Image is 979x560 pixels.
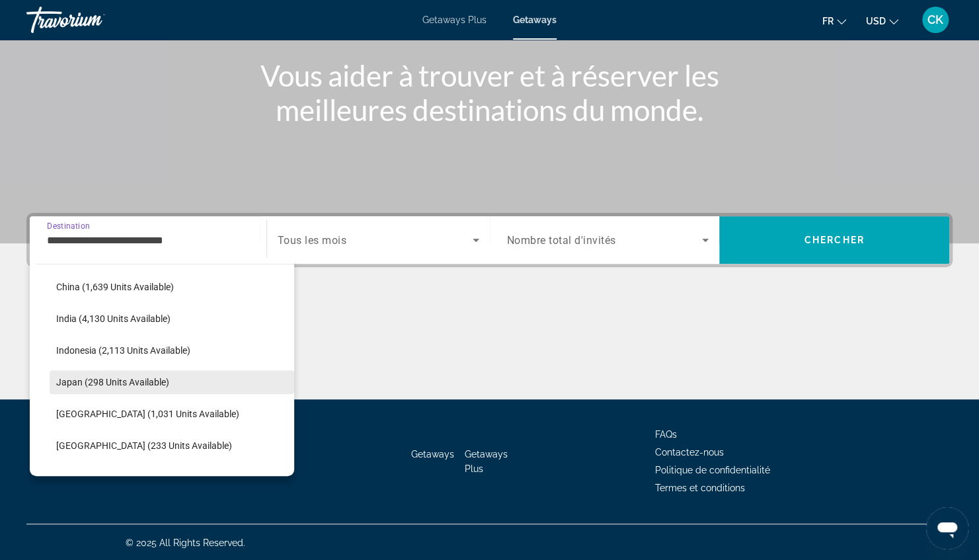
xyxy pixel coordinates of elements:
span: India (4,130 units available) [56,313,171,324]
span: Indonesia (2,113 units available) [56,345,190,356]
button: Select destination: Cambodia (332 units available) [50,243,294,267]
a: Contactez-nous [655,447,724,458]
a: Getaways Plus [465,449,508,474]
span: [GEOGRAPHIC_DATA] (233 units available) [56,440,232,451]
button: Select destination: Japan (298 units available) [50,370,294,394]
a: Getaways [411,449,454,460]
a: FAQs [655,429,677,440]
a: Politique de confidentialité [655,465,770,475]
a: Getaways [513,15,557,25]
a: Getaways Plus [422,15,487,25]
span: USD [866,16,886,26]
a: Travorium [26,3,159,37]
input: Select destination [47,233,249,249]
span: © 2025 All Rights Reserved. [126,538,245,548]
span: Japan (298 units available) [56,377,169,387]
button: Select destination: India (4,130 units available) [50,307,294,331]
span: Destination [47,221,90,230]
button: Select destination: China (1,639 units available) [50,275,294,299]
span: fr [822,16,834,26]
button: Change language [822,11,846,30]
button: User Menu [918,6,953,34]
span: Tous les mois [278,234,347,247]
span: Nombre total d'invités [507,234,616,247]
button: Search [719,216,949,264]
button: Select destination: Indonesia (2,113 units available) [50,339,294,362]
span: CK [927,13,943,26]
button: Select destination: Philippines (1,103 units available) [50,465,294,489]
iframe: Button to launch messaging window [926,507,968,549]
h1: Vous aider à trouver et à réserver les meilleures destinations du monde. [242,58,738,127]
a: Termes et conditions [655,483,745,493]
div: Destination options [30,257,294,476]
button: Change currency [866,11,898,30]
span: China (1,639 units available) [56,282,174,292]
div: Search widget [30,216,949,264]
button: Select destination: Maldives (233 units available) [50,434,294,458]
span: [GEOGRAPHIC_DATA] (1,031 units available) [56,409,239,419]
span: Chercher [804,235,865,245]
button: Select destination: Malaysia (1,031 units available) [50,402,294,426]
